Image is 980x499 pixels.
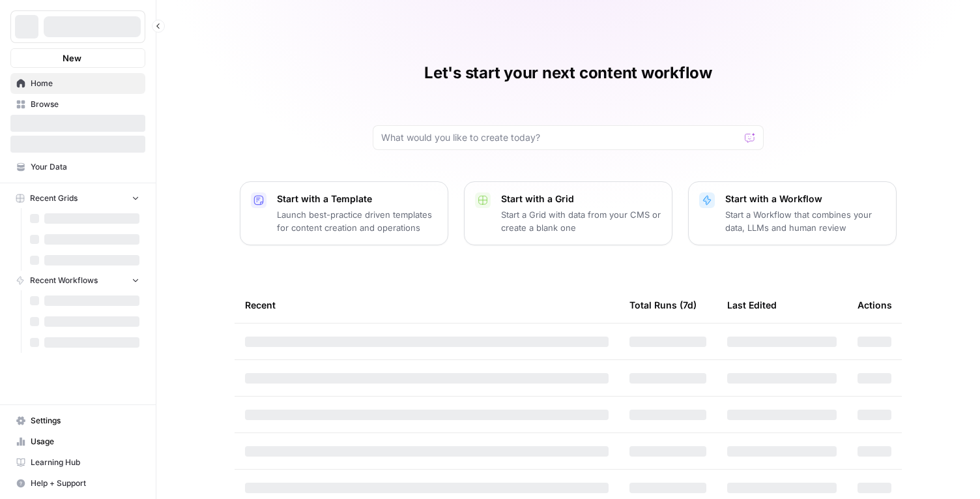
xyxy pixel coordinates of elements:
[10,157,145,177] a: Your Data
[10,431,145,452] a: Usage
[31,477,139,489] span: Help + Support
[381,131,740,144] input: What would you like to create today?
[10,94,145,115] a: Browse
[31,415,139,427] span: Settings
[31,436,139,447] span: Usage
[277,192,437,205] p: Start with a Template
[727,287,777,323] div: Last Edited
[10,473,145,494] button: Help + Support
[10,73,145,94] a: Home
[277,208,437,234] p: Launch best-practice driven templates for content creation and operations
[857,287,892,323] div: Actions
[30,192,78,204] span: Recent Grids
[31,78,139,89] span: Home
[10,452,145,473] a: Learning Hub
[688,181,897,245] button: Start with a WorkflowStart a Workflow that combines your data, LLMs and human review
[629,287,697,323] div: Total Runs (7d)
[31,98,139,110] span: Browse
[501,208,661,234] p: Start a Grid with data from your CMS or create a blank one
[725,208,886,234] p: Start a Workflow that combines your data, LLMs and human review
[501,192,661,205] p: Start with a Grid
[245,287,609,323] div: Recent
[10,189,145,208] button: Recent Grids
[10,48,145,68] button: New
[464,181,672,245] button: Start with a GridStart a Grid with data from your CMS or create a blank one
[240,181,448,245] button: Start with a TemplateLaunch best-practice driven templates for content creation and operations
[725,192,886,205] p: Start with a Workflow
[31,161,139,173] span: Your Data
[31,457,139,468] span: Learning Hub
[30,275,98,286] span: Recent Workflows
[10,271,145,290] button: Recent Workflows
[63,52,81,65] span: New
[10,410,145,431] a: Settings
[424,63,712,83] h1: Let's start your next content workflow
